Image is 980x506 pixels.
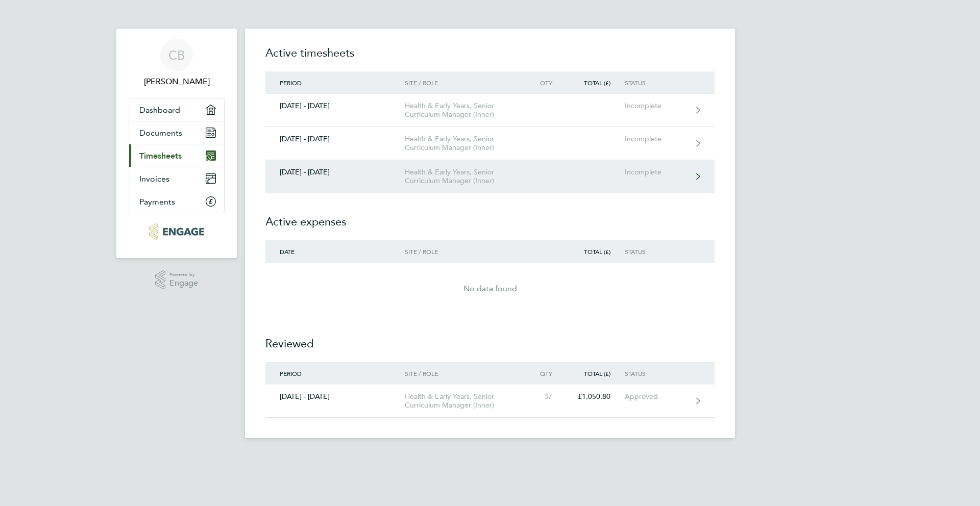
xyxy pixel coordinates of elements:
div: Date [265,248,405,255]
span: Invoices [139,174,169,184]
div: [DATE] - [DATE] [265,392,405,401]
div: Site / Role [405,248,522,255]
div: Status [625,370,688,377]
h2: Active expenses [265,193,715,240]
span: Documents [139,128,182,138]
div: Total (£) [567,370,625,377]
a: Timesheets [129,144,224,167]
a: Dashboard [129,98,224,121]
a: Invoices [129,167,224,190]
a: [DATE] - [DATE]Health & Early Years, Senior Curriculum Manager (Inner)Incomplete [265,160,715,193]
a: Documents [129,121,224,144]
div: Health & Early Years, Senior Curriculum Manager (Inner) [405,135,522,152]
span: Payments [139,197,175,207]
a: [DATE] - [DATE]Health & Early Years, Senior Curriculum Manager (Inner)Incomplete [265,94,715,127]
div: Site / Role [405,79,522,86]
div: 37 [522,392,567,401]
a: Go to home page [129,223,225,240]
span: Powered by [169,270,198,279]
a: CB[PERSON_NAME] [129,39,225,88]
span: Timesheets [139,151,182,161]
div: [DATE] - [DATE] [265,135,405,143]
div: Status [625,79,688,86]
a: [DATE] - [DATE]Health & Early Years, Senior Curriculum Manager (Inner)37£1,050.80Approved [265,385,715,418]
div: Total (£) [567,79,625,86]
div: Incomplete [625,168,688,176]
div: No data found [265,283,715,295]
span: CB [168,48,185,62]
div: Health & Early Years, Senior Curriculum Manager (Inner) [405,102,522,119]
div: Qty [522,79,567,86]
div: [DATE] - [DATE] [265,168,405,176]
a: Powered byEngage [155,270,199,290]
div: Health & Early Years, Senior Curriculum Manager (Inner) [405,392,522,410]
h2: Reviewed [265,315,715,362]
a: [DATE] - [DATE]Health & Early Years, Senior Curriculum Manager (Inner)Incomplete [265,127,715,160]
div: Incomplete [625,102,688,110]
div: £1,050.80 [567,392,625,401]
a: Payments [129,190,224,213]
span: Period [280,369,302,377]
span: Dashboard [139,105,180,115]
h2: Active timesheets [265,45,715,71]
div: Approved [625,392,688,401]
nav: Main navigation [116,29,237,258]
span: Engage [169,279,198,288]
div: Status [625,248,688,255]
div: Health & Early Years, Senior Curriculum Manager (Inner) [405,168,522,185]
div: Qty [522,370,567,377]
span: Catherine Bowdren [129,75,225,88]
div: Site / Role [405,370,522,377]
div: Incomplete [625,135,688,143]
span: Period [280,79,302,87]
div: [DATE] - [DATE] [265,102,405,110]
div: Total (£) [567,248,625,255]
img: educationmattersgroup-logo-retina.png [149,223,204,240]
